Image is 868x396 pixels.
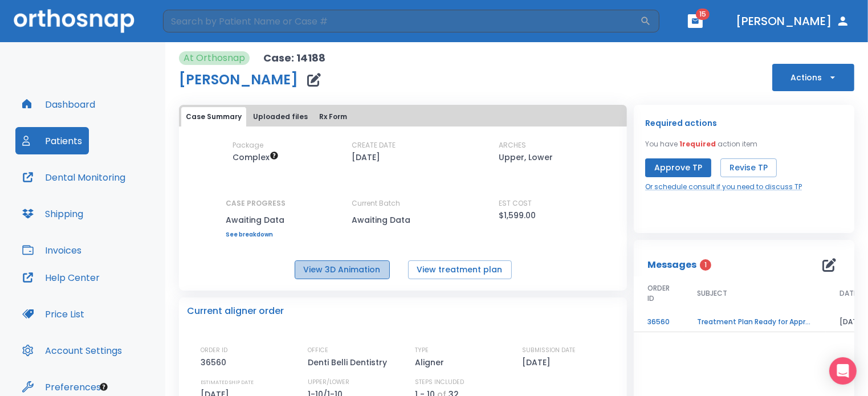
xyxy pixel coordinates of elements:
[700,259,711,271] span: 1
[352,213,454,227] p: Awaiting Data
[415,377,464,387] p: STEPS INCLUDED
[499,209,536,222] p: $1,599.00
[15,236,88,264] button: Invoices
[15,127,89,154] button: Patients
[181,107,246,126] button: Case Summary
[679,139,716,149] span: 1 required
[634,312,683,332] td: 36560
[226,198,286,209] p: CASE PROGRESS
[201,356,230,369] p: 36560
[184,51,245,65] p: At Orthosnap
[499,198,532,209] p: EST COST
[499,150,553,164] p: Upper, Lower
[201,345,227,356] p: ORDER ID
[15,264,107,291] button: Help Center
[181,107,625,126] div: tabs
[308,377,349,387] p: UPPER/LOWER
[201,377,254,387] p: ESTIMATED SHIP DATE
[308,356,391,369] p: Denti Belli Dentistry
[522,356,555,369] p: [DATE]
[315,107,352,126] button: Rx Form
[15,200,90,227] button: Shipping
[99,382,109,392] div: Tooltip anchor
[645,158,711,177] button: Approve TP
[352,198,454,209] p: Current Batch
[647,258,696,272] p: Messages
[248,107,312,126] button: Uploaded files
[263,51,325,65] p: Case: 14188
[645,139,757,149] p: You have action item
[697,288,727,299] span: SUBJECT
[179,73,298,87] h1: [PERSON_NAME]
[308,345,328,356] p: OFFICE
[226,213,286,227] p: Awaiting Data
[829,357,857,385] div: Open Intercom Messenger
[772,64,854,91] button: Actions
[15,337,129,364] button: Account Settings
[233,152,279,163] span: Up to 50 Steps (100 aligners)
[840,288,857,299] span: DATE
[233,140,263,150] p: Package
[415,345,429,356] p: TYPE
[647,283,670,304] span: ORDER ID
[683,312,826,332] td: Treatment Plan Ready for Approval!
[295,260,390,279] button: View 3D Animation
[226,231,286,238] a: See breakdown
[522,345,576,356] p: SUBMISSION DATE
[645,116,717,130] p: Required actions
[352,140,396,150] p: CREATE DATE
[415,356,448,369] p: Aligner
[499,140,526,150] p: ARCHES
[15,91,102,118] button: Dashboard
[645,182,802,192] a: Or schedule consult if you need to discuss TP
[352,150,380,164] p: [DATE]
[408,260,512,279] button: View treatment plan
[15,300,91,328] button: Price List
[15,164,132,191] button: Dental Monitoring
[14,9,135,32] img: Orthosnap
[720,158,777,177] button: Revise TP
[187,304,284,318] p: Current aligner order
[731,11,854,31] button: [PERSON_NAME]
[163,10,640,32] input: Search by Patient Name or Case #
[696,9,710,20] span: 15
